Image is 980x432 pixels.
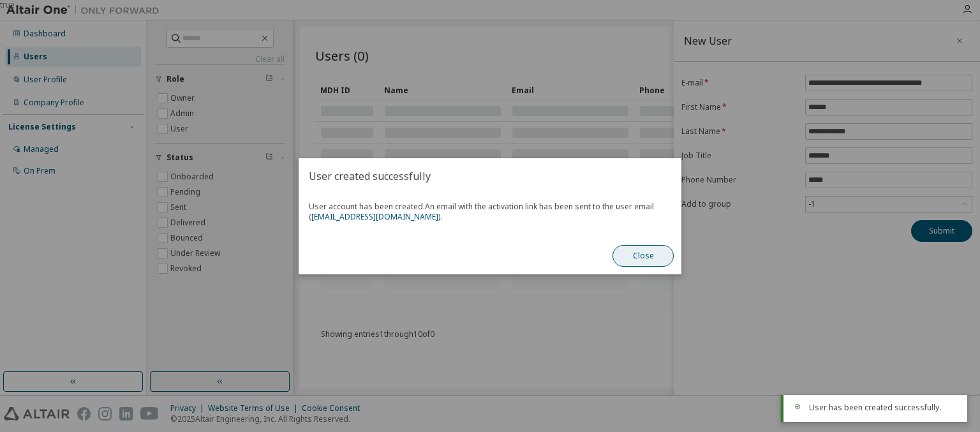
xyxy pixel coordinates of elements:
button: Close [612,245,674,267]
span: An email with the activation link has been sent to the user email ( ). [309,201,654,222]
span: User account has been created. [309,202,671,222]
h2: User created successfully [299,158,681,194]
div: User has been created successfully. [809,403,957,413]
a: [EMAIL_ADDRESS][DOMAIN_NAME] [311,211,438,222]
